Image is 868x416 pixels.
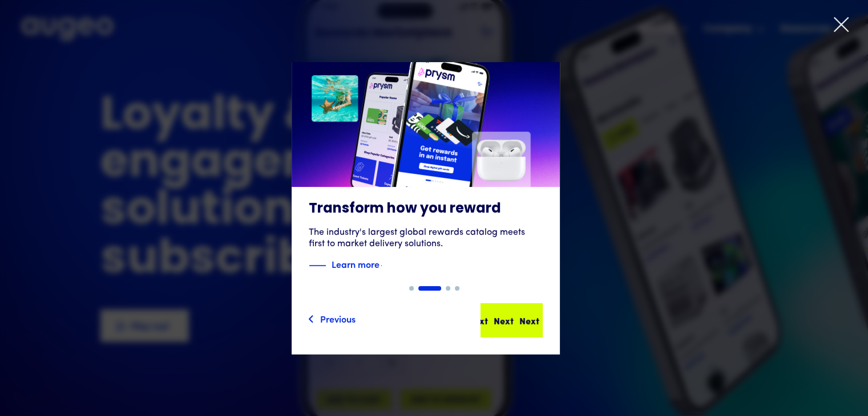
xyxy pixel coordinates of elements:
div: Previous [320,312,356,325]
div: Next [494,313,514,327]
div: Show slide 2 of 4 [418,286,441,291]
img: Blue decorative line [309,259,326,272]
a: Transform how you rewardThe industry's largest global rewards catalog meets first to market deliv... [292,62,560,286]
strong: Learn more [332,258,380,270]
div: Show slide 4 of 4 [455,286,459,291]
div: The industry's largest global rewards catalog meets first to market delivery solutions. [309,227,543,250]
div: Show slide 3 of 4 [446,286,450,291]
img: Blue text arrow [381,259,398,272]
h3: Transform how you reward [309,201,543,218]
div: Next [519,313,539,327]
a: NextNextNext [481,303,543,337]
div: Show slide 1 of 4 [409,286,414,291]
